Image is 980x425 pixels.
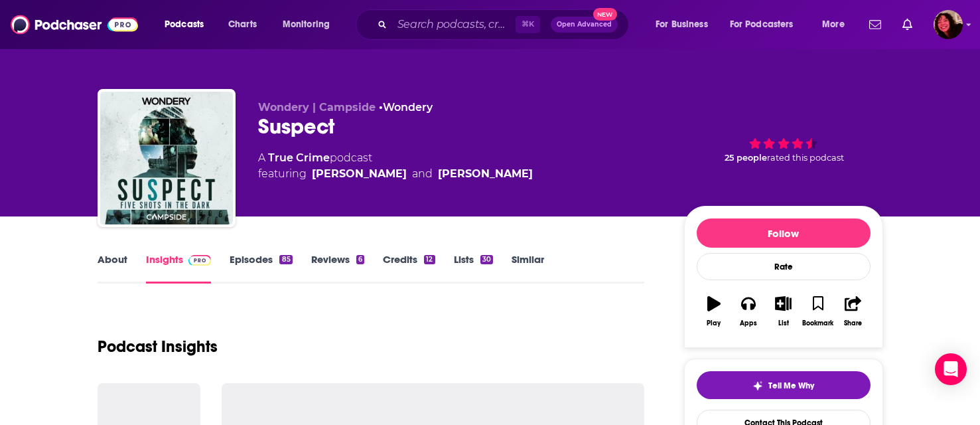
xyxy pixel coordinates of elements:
[311,253,364,284] a: Reviews6
[752,381,763,391] img: tell me why sparkle
[844,319,862,327] div: Share
[551,17,618,33] button: Open AdvancedNew
[684,101,883,183] div: 25 peoplerated this podcast
[725,153,767,163] span: 25 people
[767,153,844,163] span: rated this podcast
[279,255,292,264] div: 85
[98,253,127,284] a: About
[146,253,212,284] a: InsightsPodchaser Pro
[188,255,212,266] img: Podchaser Pro
[697,253,871,280] div: Rate
[813,14,861,35] button: open menu
[822,15,845,34] span: More
[778,319,789,327] div: List
[766,288,800,335] button: List
[412,166,433,182] span: and
[258,101,376,114] span: Wondery | Campside
[392,14,516,35] input: Search podcasts, credits, & more...
[165,15,204,34] span: Podcasts
[480,255,493,264] div: 30
[11,12,138,37] img: Podchaser - Follow, Share and Rate Podcasts
[379,101,433,114] span: •
[768,381,814,391] span: Tell Me Why
[155,14,221,35] button: open menu
[424,255,435,264] div: 12
[935,353,967,385] div: Open Intercom Messenger
[697,371,871,399] button: tell me why sparkleTell Me Why
[512,253,544,284] a: Similar
[835,288,870,335] button: Share
[557,21,612,28] span: Open Advanced
[801,288,835,335] button: Bookmark
[697,288,731,335] button: Play
[258,150,533,182] div: A podcast
[258,166,533,182] span: featuring
[454,253,493,284] a: Lists30
[516,16,540,33] span: ⌘ K
[707,319,721,327] div: Play
[383,253,435,284] a: Credits12
[864,13,886,36] a: Show notifications dropdown
[273,14,347,35] button: open menu
[656,15,708,34] span: For Business
[730,15,794,34] span: For Podcasters
[731,288,766,335] button: Apps
[897,13,918,36] a: Show notifications dropdown
[98,337,218,357] h1: Podcast Insights
[697,218,871,248] button: Follow
[934,10,963,39] span: Logged in as Kathryn-Musilek
[230,253,292,284] a: Episodes85
[721,14,813,35] button: open menu
[934,10,963,39] button: Show profile menu
[740,319,757,327] div: Apps
[593,8,617,21] span: New
[934,10,963,39] img: User Profile
[438,166,533,182] a: Matthew Shaer
[312,166,407,182] a: Eric Benson
[100,92,233,224] img: Suspect
[220,14,265,35] a: Charts
[356,255,364,264] div: 6
[368,9,642,40] div: Search podcasts, credits, & more...
[383,101,433,114] a: Wondery
[228,15,257,34] span: Charts
[802,319,833,327] div: Bookmark
[283,15,330,34] span: Monitoring
[268,151,330,164] a: True Crime
[646,14,725,35] button: open menu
